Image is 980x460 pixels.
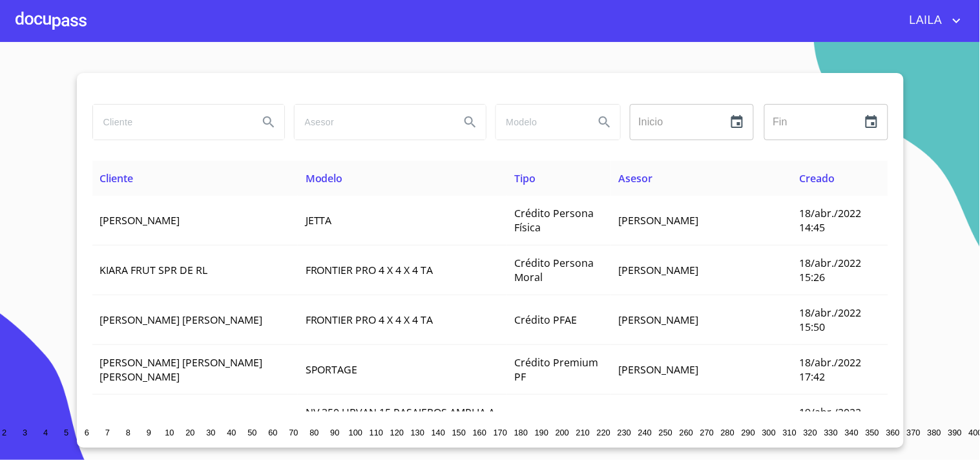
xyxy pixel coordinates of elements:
[100,171,134,185] span: Cliente
[594,422,614,443] button: 220
[576,428,590,437] span: 210
[77,422,98,443] button: 6
[306,362,358,377] span: SPORTAGE
[206,428,215,437] span: 30
[201,422,222,443] button: 30
[387,422,408,443] button: 120
[147,428,151,437] span: 9
[284,422,304,443] button: 70
[721,428,735,437] span: 280
[515,355,599,384] span: Crédito Premium PF
[799,256,861,284] span: 18/abr./2022 15:26
[15,422,36,443] button: 3
[263,422,284,443] button: 60
[514,428,528,437] span: 180
[886,428,900,437] span: 360
[656,422,676,443] button: 250
[597,428,610,437] span: 220
[907,428,921,437] span: 370
[306,171,343,185] span: Modelo
[64,428,68,437] span: 5
[408,422,428,443] button: 130
[449,422,470,443] button: 150
[304,422,325,443] button: 80
[718,422,738,443] button: 280
[411,428,424,437] span: 130
[799,355,861,384] span: 18/abr./2022 17:42
[93,105,248,140] input: search
[306,213,332,227] span: JETTA
[23,428,27,437] span: 3
[511,422,532,443] button: 180
[289,428,298,437] span: 70
[762,428,776,437] span: 300
[452,428,466,437] span: 150
[126,428,130,437] span: 8
[227,428,236,437] span: 40
[619,313,699,327] span: [PERSON_NAME]
[800,422,821,443] button: 320
[619,171,653,185] span: Asesor
[185,428,194,437] span: 20
[165,428,174,437] span: 10
[309,428,318,437] span: 80
[85,428,89,437] span: 6
[139,422,160,443] button: 9
[799,206,861,235] span: 18/abr./2022 14:45
[619,362,699,377] span: [PERSON_NAME]
[948,428,962,437] span: 390
[253,107,284,138] button: Search
[100,313,263,327] span: [PERSON_NAME] [PERSON_NAME]
[697,422,718,443] button: 270
[780,422,800,443] button: 310
[118,422,139,443] button: 8
[428,422,449,443] button: 140
[247,428,256,437] span: 50
[366,422,387,443] button: 110
[346,422,366,443] button: 100
[824,428,838,437] span: 330
[573,422,594,443] button: 210
[306,405,495,434] span: NV 350 URVAN 15 PASAJEROS AMPLIA A A PAQ SEG T M
[535,428,548,437] span: 190
[36,422,56,443] button: 4
[432,428,445,437] span: 140
[614,422,635,443] button: 230
[883,422,904,443] button: 360
[515,171,536,185] span: Tipo
[306,313,433,327] span: FRONTIER PRO 4 X 4 X 4 TA
[552,422,573,443] button: 200
[268,428,277,437] span: 60
[515,206,594,235] span: Crédito Persona Física
[799,171,835,185] span: Creado
[180,422,201,443] button: 20
[43,428,48,437] span: 4
[638,428,652,437] span: 240
[618,428,631,437] span: 230
[635,422,656,443] button: 240
[98,422,118,443] button: 7
[330,428,339,437] span: 90
[515,313,578,327] span: Crédito PFAE
[676,422,697,443] button: 260
[900,10,964,31] button: account of current user
[619,263,699,277] span: [PERSON_NAME]
[924,422,945,443] button: 380
[738,422,759,443] button: 290
[759,422,780,443] button: 300
[866,428,879,437] span: 350
[619,213,699,227] span: [PERSON_NAME]
[349,428,362,437] span: 100
[845,428,859,437] span: 340
[370,428,383,437] span: 110
[56,422,77,443] button: 5
[2,428,6,437] span: 2
[821,422,842,443] button: 330
[100,213,180,227] span: [PERSON_NAME]
[799,306,861,334] span: 18/abr./2022 15:50
[532,422,552,443] button: 190
[680,428,693,437] span: 260
[904,422,924,443] button: 370
[295,105,450,140] input: search
[222,422,242,443] button: 40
